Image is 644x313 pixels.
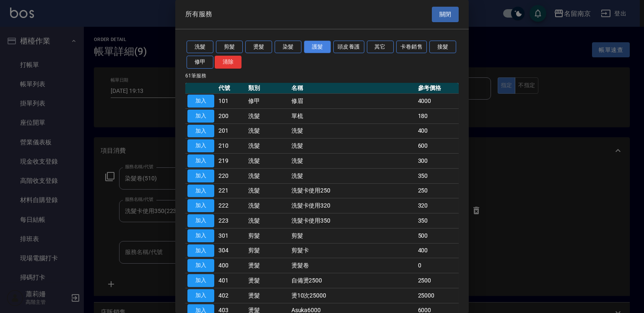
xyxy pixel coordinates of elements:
[289,154,416,169] td: 洗髮
[333,41,364,54] button: 頭皮養護
[216,139,246,154] td: 210
[216,108,246,123] td: 200
[187,199,214,212] button: 加入
[216,288,246,303] td: 402
[185,72,459,80] p: 61 筆服務
[216,228,246,243] td: 301
[246,258,289,273] td: 燙髮
[245,41,272,54] button: 燙髮
[289,228,416,243] td: 剪髮
[246,123,289,139] td: 洗髮
[432,7,459,22] button: 關閉
[416,183,459,198] td: 250
[289,123,416,139] td: 洗髮
[289,108,416,123] td: 單梳
[216,94,246,109] td: 101
[416,139,459,154] td: 600
[187,214,214,227] button: 加入
[416,154,459,169] td: 300
[289,213,416,228] td: 洗髮卡使用350
[289,139,416,154] td: 洗髮
[275,41,301,54] button: 染髮
[246,213,289,228] td: 洗髮
[289,94,416,109] td: 修眉
[246,154,289,169] td: 洗髮
[187,56,213,69] button: 修甲
[416,273,459,288] td: 2500
[289,168,416,183] td: 洗髮
[304,41,331,54] button: 護髮
[416,258,459,273] td: 0
[187,110,214,123] button: 加入
[416,123,459,139] td: 400
[187,169,214,182] button: 加入
[246,168,289,183] td: 洗髮
[289,258,416,273] td: 燙髮卷
[246,288,289,303] td: 燙髮
[416,108,459,123] td: 180
[396,41,427,54] button: 卡卷銷售
[216,273,246,288] td: 401
[187,95,214,108] button: 加入
[416,288,459,303] td: 25000
[215,56,241,69] button: 清除
[187,139,214,152] button: 加入
[216,41,243,54] button: 剪髮
[416,228,459,243] td: 500
[216,168,246,183] td: 220
[216,213,246,228] td: 223
[246,243,289,258] td: 剪髮
[289,288,416,303] td: 燙10次25000
[187,229,214,242] button: 加入
[246,139,289,154] td: 洗髮
[187,41,213,54] button: 洗髮
[246,94,289,109] td: 修甲
[416,213,459,228] td: 350
[416,198,459,213] td: 320
[289,83,416,94] th: 名稱
[187,244,214,257] button: 加入
[185,10,212,18] span: 所有服務
[187,259,214,272] button: 加入
[216,154,246,169] td: 219
[216,83,246,94] th: 代號
[367,41,394,54] button: 其它
[416,168,459,183] td: 350
[416,94,459,109] td: 4000
[187,289,214,302] button: 加入
[187,274,214,287] button: 加入
[289,273,416,288] td: 自備燙2500
[216,183,246,198] td: 221
[246,83,289,94] th: 類別
[289,183,416,198] td: 洗髮卡使用250
[187,185,214,198] button: 加入
[216,123,246,139] td: 201
[246,198,289,213] td: 洗髮
[187,154,214,167] button: 加入
[246,228,289,243] td: 剪髮
[429,41,456,54] button: 接髮
[216,243,246,258] td: 304
[216,258,246,273] td: 400
[289,243,416,258] td: 剪髮卡
[416,83,459,94] th: 參考價格
[246,183,289,198] td: 洗髮
[216,198,246,213] td: 222
[246,108,289,123] td: 洗髮
[289,198,416,213] td: 洗髮卡使用320
[246,273,289,288] td: 燙髮
[187,125,214,138] button: 加入
[416,243,459,258] td: 400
